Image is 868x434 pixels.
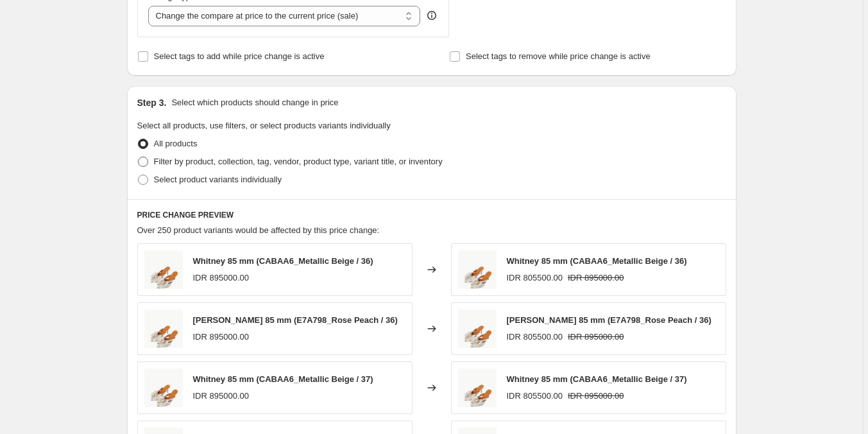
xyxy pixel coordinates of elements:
[507,315,711,325] span: [PERSON_NAME] 85 mm (E7A798_Rose Peach / 36)
[137,210,726,220] h6: PRICE CHANGE PREVIEW
[507,256,687,266] span: Whitney 85 mm (CABAA6_Metallic Beige / 36)
[193,374,373,384] span: Whitney 85 mm (CABAA6_Metallic Beige / 37)
[507,374,687,384] span: Whitney 85 mm (CABAA6_Metallic Beige / 37)
[193,272,249,284] div: IDR 895000.00
[568,272,624,284] strike: IDR 895000.00
[458,309,497,348] img: WHITNEYBEIGE1_80x.jpg
[507,272,563,284] div: IDR 805500.00
[568,331,624,343] strike: IDR 895000.00
[137,121,391,130] span: Select all products, use filters, or select products variants individually
[193,331,249,343] div: IDR 895000.00
[458,250,497,289] img: WHITNEYBEIGE1_80x.jpg
[144,309,183,348] img: WHITNEYBEIGE1_80x.jpg
[568,390,624,403] strike: IDR 895000.00
[154,157,443,166] span: Filter by product, collection, tag, vendor, product type, variant title, or inventory
[193,390,249,403] div: IDR 895000.00
[425,9,438,22] div: help
[171,96,338,109] p: Select which products should change in price
[144,369,183,407] img: WHITNEYBEIGE1_80x.jpg
[154,51,325,61] span: Select tags to add while price change is active
[193,256,373,266] span: Whitney 85 mm (CABAA6_Metallic Beige / 36)
[154,175,282,184] span: Select product variants individually
[507,390,563,403] div: IDR 805500.00
[193,315,398,325] span: [PERSON_NAME] 85 mm (E7A798_Rose Peach / 36)
[144,250,183,289] img: WHITNEYBEIGE1_80x.jpg
[466,51,651,61] span: Select tags to remove while price change is active
[137,225,380,235] span: Over 250 product variants would be affected by this price change:
[458,369,497,407] img: WHITNEYBEIGE1_80x.jpg
[137,96,167,109] h2: Step 3.
[154,139,198,148] span: All products
[507,331,563,343] div: IDR 805500.00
